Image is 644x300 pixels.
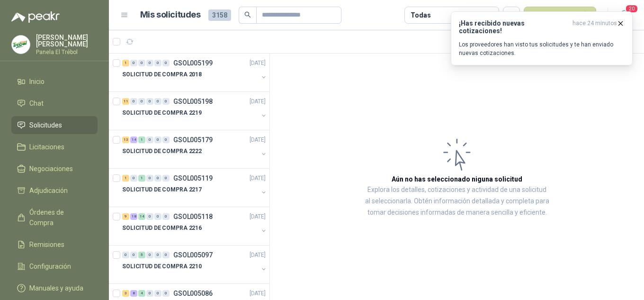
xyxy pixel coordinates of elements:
div: 1 [138,175,145,182]
span: Remisiones [29,239,64,250]
a: 1 0 0 0 0 0 GSOL005199[DATE] SOLICITUD DE COMPRA 2018 [122,57,268,88]
span: Chat [29,98,44,109]
div: 0 [162,175,170,182]
div: 0 [138,60,145,66]
div: 5 [138,252,145,258]
div: 1 [122,175,129,182]
div: 0 [138,98,145,105]
div: 0 [146,290,153,297]
p: Explora los detalles, cotizaciones y actividad de una solicitud al seleccionarla. Obtén informaci... [365,184,549,218]
a: 13 14 1 0 0 0 GSOL005179[DATE] SOLICITUD DE COMPRA 2222 [122,134,268,164]
button: Nueva solicitud [524,7,596,24]
p: [DATE] [250,136,266,145]
p: GSOL005086 [173,290,213,297]
div: 14 [130,136,137,143]
div: 0 [130,98,137,105]
div: Todas [411,10,430,20]
p: [DATE] [250,289,266,298]
p: [DATE] [250,174,266,183]
div: 0 [162,252,170,258]
div: 0 [130,175,137,182]
button: ¡Has recibido nuevas cotizaciones!hace 24 minutos Los proveedores han visto tus solicitudes y te ... [451,11,633,65]
a: 11 0 0 0 0 0 GSOL005198[DATE] SOLICITUD DE COMPRA 2219 [122,96,268,126]
a: 0 0 5 0 0 0 GSOL005097[DATE] SOLICITUD DE COMPRA 2210 [122,249,268,280]
span: Configuración [29,261,71,272]
p: [DATE] [250,212,266,221]
div: 0 [162,98,170,105]
div: 0 [162,213,170,220]
a: Negociaciones [11,160,98,178]
div: 0 [154,290,161,297]
a: Configuración [11,257,98,275]
div: 0 [154,252,161,258]
div: 0 [146,136,153,143]
div: 1 [122,60,129,66]
a: Chat [11,94,98,112]
p: SOLICITUD DE COMPRA 2217 [122,185,202,194]
p: [DATE] [250,251,266,260]
p: SOLICITUD DE COMPRA 2210 [122,262,202,271]
div: 8 [130,290,137,297]
p: SOLICITUD DE COMPRA 2216 [122,224,202,233]
div: 9 [122,213,129,220]
h3: ¡Has recibido nuevas cotizaciones! [459,19,569,35]
p: GSOL005199 [173,60,213,66]
span: Solicitudes [29,120,62,130]
p: SOLICITUD DE COMPRA 2222 [122,147,202,156]
div: 0 [146,98,153,105]
div: 0 [162,60,170,66]
span: 20 [625,4,638,13]
div: 0 [146,60,153,66]
div: 0 [154,60,161,66]
div: 0 [146,252,153,258]
div: 0 [122,252,129,258]
span: search [244,11,251,18]
div: 0 [154,175,161,182]
div: 14 [138,213,145,220]
p: GSOL005119 [173,175,213,182]
div: 1 [138,136,145,143]
div: 0 [154,136,161,143]
p: GSOL005198 [173,98,213,105]
span: Manuales y ayuda [29,283,83,293]
a: Inicio [11,73,98,91]
div: 0 [146,175,153,182]
span: Inicio [29,76,45,87]
a: 1 0 1 0 0 0 GSOL005119[DATE] SOLICITUD DE COMPRA 2217 [122,173,268,203]
p: [DATE] [250,97,266,106]
div: 0 [154,213,161,220]
div: 11 [122,98,129,105]
p: Los proveedores han visto tus solicitudes y te han enviado nuevas cotizaciones. [459,40,625,57]
p: SOLICITUD DE COMPRA 2018 [122,70,202,79]
span: 3158 [208,9,231,21]
img: Company Logo [12,36,30,54]
p: [PERSON_NAME] [PERSON_NAME] [36,34,98,47]
div: 0 [162,136,170,143]
a: Solicitudes [11,116,98,134]
div: 18 [130,213,137,220]
p: [DATE] [250,59,266,68]
span: Adjudicación [29,185,68,196]
h3: Aún no has seleccionado niguna solicitud [392,174,522,184]
a: Adjudicación [11,182,98,200]
div: 0 [154,98,161,105]
img: Logo peakr [11,11,60,23]
button: 20 [616,7,633,24]
span: hace 24 minutos [572,19,617,35]
p: Panela El Trébol [36,49,98,55]
p: GSOL005118 [173,213,213,220]
div: 0 [130,60,137,66]
div: 0 [130,252,137,258]
div: 0 [162,290,170,297]
span: Órdenes de Compra [29,207,89,228]
div: 3 [122,290,129,297]
a: Manuales y ayuda [11,279,98,297]
a: Remisiones [11,236,98,254]
a: Licitaciones [11,138,98,156]
p: GSOL005097 [173,252,213,258]
div: 13 [122,136,129,143]
span: Negociaciones [29,164,73,174]
h1: Mis solicitudes [140,8,201,22]
div: 4 [138,290,145,297]
p: GSOL005179 [173,136,213,143]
